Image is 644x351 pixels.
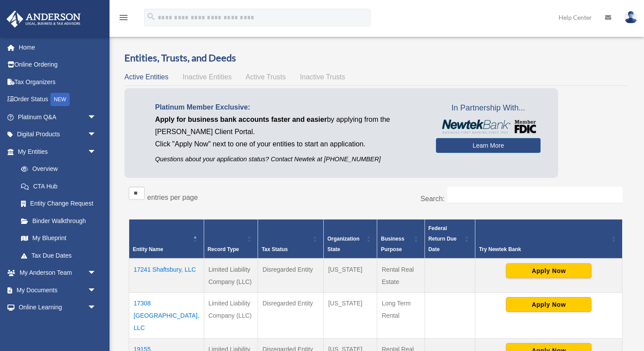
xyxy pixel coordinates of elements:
[6,264,110,282] a: My Anderson Teamarrow_drop_down
[324,259,377,293] td: [US_STATE]
[204,292,258,338] td: Limited Liability Company (LLC)
[475,219,623,259] th: Try Newtek Bank : Activate to sort
[327,236,359,252] span: Organization State
[88,316,105,334] span: arrow_drop_down
[204,259,258,293] td: Limited Liability Company (LLC)
[88,143,105,161] span: arrow_drop_down
[133,246,163,252] span: Entity Name
[377,219,425,259] th: Business Purpose: Activate to sort
[6,39,110,56] a: Home
[6,281,110,299] a: My Documentsarrow_drop_down
[6,73,110,91] a: Tax Organizers
[88,108,105,126] span: arrow_drop_down
[12,195,105,213] a: Entity Change Request
[124,73,168,81] span: Active Entities
[262,246,288,252] span: Tax Status
[12,230,105,247] a: My Blueprint
[118,15,129,23] a: menu
[88,126,105,144] span: arrow_drop_down
[300,73,345,81] span: Inactive Trusts
[88,264,105,282] span: arrow_drop_down
[479,244,609,255] div: Try Newtek Bank
[377,259,425,293] td: Rental Real Estate
[12,212,105,230] a: Binder Walkthrough
[208,246,239,252] span: Record Type
[436,101,541,115] span: In Partnership With...
[129,292,204,338] td: 17308 [GEOGRAPHIC_DATA], LLC
[6,299,110,316] a: Online Learningarrow_drop_down
[6,91,110,109] a: Order StatusNEW
[381,236,404,252] span: Business Purpose
[118,12,129,23] i: menu
[88,299,105,317] span: arrow_drop_down
[258,259,324,293] td: Disregarded Entity
[425,219,475,259] th: Federal Return Due Date: Activate to sort
[506,297,591,312] button: Apply Now
[246,73,286,81] span: Active Trusts
[377,292,425,338] td: Long Term Rental
[129,259,204,293] td: 17241 Shaftsbury, LLC
[147,194,198,201] label: entries per page
[155,113,423,138] p: by applying from the [PERSON_NAME] Client Portal.
[436,138,541,153] a: Learn More
[183,73,232,81] span: Inactive Entities
[204,219,258,259] th: Record Type: Activate to sort
[506,263,591,278] button: Apply Now
[4,11,83,28] img: Anderson Advisors Platinum Portal
[155,138,423,150] p: Click "Apply Now" next to one of your entities to start an application.
[88,281,105,299] span: arrow_drop_down
[324,292,377,338] td: [US_STATE]
[6,108,110,126] a: Platinum Q&Aarrow_drop_down
[258,292,324,338] td: Disregarded Entity
[258,219,324,259] th: Tax Status: Activate to sort
[124,51,627,65] h3: Entities, Trusts, and Deeds
[6,126,110,143] a: Digital Productsarrow_drop_down
[155,154,423,165] p: Questions about your application status? Contact Newtek at [PHONE_NUMBER]
[440,120,536,134] img: NewtekBankLogoSM.png
[50,93,70,106] div: NEW
[6,143,105,160] a: My Entitiesarrow_drop_down
[155,116,327,123] span: Apply for business bank accounts faster and easier
[12,177,105,195] a: CTA Hub
[624,11,637,24] img: User Pic
[129,219,204,259] th: Entity Name: Activate to invert sorting
[6,56,110,74] a: Online Ordering
[155,101,423,113] p: Platinum Member Exclusive:
[324,219,377,259] th: Organization State: Activate to sort
[12,160,101,178] a: Overview
[146,12,156,21] i: search
[421,195,445,202] label: Search:
[12,247,105,264] a: Tax Due Dates
[6,316,110,333] a: Billingarrow_drop_down
[428,225,457,252] span: Federal Return Due Date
